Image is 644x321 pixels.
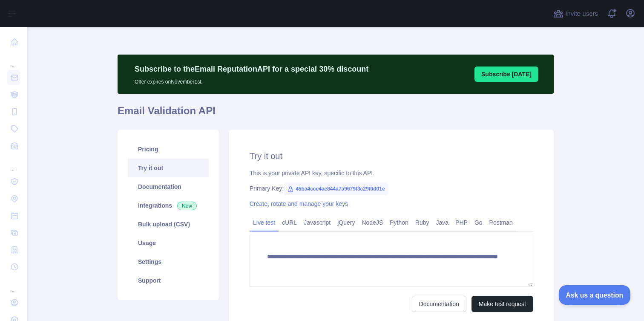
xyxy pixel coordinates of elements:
[177,202,197,210] span: New
[128,177,209,196] a: Documentation
[7,155,20,172] div: ...
[250,200,348,207] a: Create, rotate and manage your keys
[471,216,486,229] a: Go
[433,216,452,229] a: Java
[128,252,209,271] a: Settings
[118,104,554,124] h1: Email Validation API
[250,169,533,177] div: This is your private API key, specific to this API.
[386,216,412,229] a: Python
[486,216,516,229] a: Postman
[300,216,334,229] a: Javascript
[279,216,300,229] a: cURL
[471,296,533,312] button: Make test request
[334,216,358,229] a: jQuery
[250,216,279,229] a: Live test
[128,140,209,159] a: Pricing
[559,285,631,305] iframe: Toggle Customer Support
[412,296,466,312] a: Documentation
[250,184,533,193] div: Primary Key:
[7,276,20,293] div: ...
[284,182,388,195] span: 45ba4cce4ae844a7a9679f3c29f0d01e
[412,216,433,229] a: Ruby
[128,196,209,215] a: Integrations New
[7,51,20,68] div: ...
[552,7,600,20] button: Invite users
[135,63,368,75] p: Subscribe to the Email Reputation API for a special 30 % discount
[128,159,209,177] a: Try it out
[128,271,209,290] a: Support
[565,9,598,19] span: Invite users
[474,67,538,82] button: Subscribe [DATE]
[250,150,533,162] h2: Try it out
[358,216,386,229] a: NodeJS
[128,215,209,234] a: Bulk upload (CSV)
[128,234,209,252] a: Usage
[135,75,368,85] p: Offer expires on November 1st.
[452,216,471,229] a: PHP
